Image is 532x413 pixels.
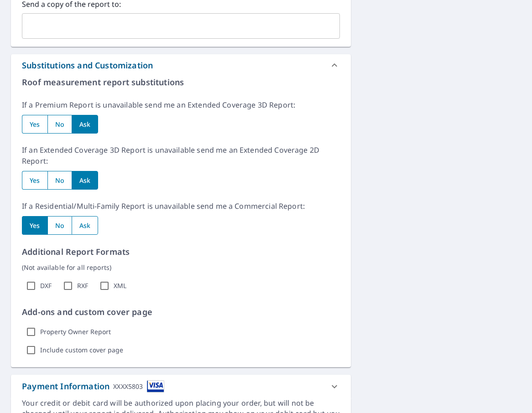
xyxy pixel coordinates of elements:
[77,282,88,290] label: RXF
[147,380,164,392] img: cardImage
[11,54,351,76] div: Substitutions and Customization
[114,282,126,290] label: XML
[40,282,52,290] label: DXF
[22,246,340,258] p: Additional Report Formats
[40,346,123,354] label: Include custom cover page
[113,380,143,392] div: XXXX5803
[22,201,340,212] p: If a Residential/Multi-Family Report is unavailable send me a Commercial Report:
[22,59,153,72] div: Substitutions and Customization
[40,328,111,336] label: Property Owner Report
[22,380,164,392] div: Payment Information
[22,306,340,318] p: Add-ons and custom cover page
[11,375,351,398] div: Payment InformationXXXX5803cardImage
[22,145,340,166] p: If an Extended Coverage 3D Report is unavailable send me an Extended Coverage 2D Report:
[22,76,340,88] p: Roof measurement report substitutions
[22,263,340,272] p: (Not available for all reports)
[22,99,340,110] p: If a Premium Report is unavailable send me an Extended Coverage 3D Report:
